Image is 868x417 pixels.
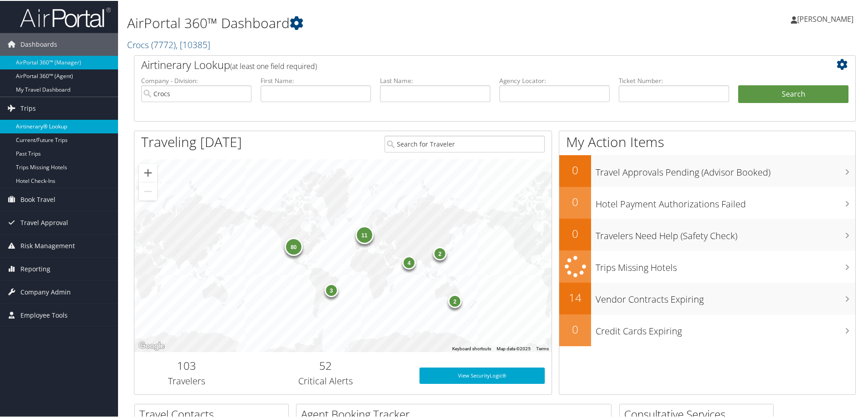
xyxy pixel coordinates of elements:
[433,246,447,260] div: 2
[151,38,176,50] span: ( 7772 )
[619,75,729,84] label: Ticket Number:
[738,84,848,103] button: Search
[20,303,68,326] span: Employee Tools
[596,288,855,305] h3: Vendor Contracts Expiring
[246,357,406,373] h2: 52
[20,211,68,233] span: Travel Approval
[497,345,531,350] span: Map data ©2025
[141,374,232,387] h3: Travelers
[559,132,855,151] h1: My Action Items
[559,193,591,209] h2: 0
[20,234,75,256] span: Risk Management
[20,187,55,210] span: Book Travel
[559,218,855,250] a: 0Travelers Need Help (Safety Check)
[355,225,373,243] div: 11
[559,314,855,345] a: 0Credit Cards Expiring
[127,38,210,50] a: Crocs
[596,161,855,178] h3: Travel Approvals Pending (Advisor Booked)
[596,256,855,273] h3: Trips Missing Hotels
[596,224,855,241] h3: Travelers Need Help (Safety Check)
[325,283,338,296] div: 3
[559,250,855,282] a: Trips Missing Hotels
[596,192,855,210] h3: Hotel Payment Authorizations Failed
[559,186,855,218] a: 0Hotel Payment Authorizations Failed
[20,32,57,55] span: Dashboards
[385,135,545,152] input: Search for Traveler
[797,13,853,23] span: [PERSON_NAME]
[559,162,591,177] h2: 0
[419,367,545,383] a: View SecurityLogic®
[137,339,167,351] a: Open this area in Google Maps (opens a new window)
[141,132,242,151] h1: Traveling [DATE]
[402,255,416,269] div: 4
[499,75,610,84] label: Agency Locator:
[452,345,491,351] button: Keyboard shortcuts
[559,154,855,186] a: 0Travel Approvals Pending (Advisor Booked)
[137,339,167,351] img: Google
[536,345,549,350] a: Terms (opens in new tab)
[230,60,317,70] span: (at least one field required)
[141,56,789,72] h2: Airtinerary Lookup
[559,321,591,336] h2: 0
[139,182,157,200] button: Zoom out
[20,257,50,280] span: Reporting
[127,13,617,32] h1: AirPortal 360™ Dashboard
[20,96,36,119] span: Trips
[141,75,252,84] label: Company - Division:
[448,294,462,307] div: 2
[261,75,371,84] label: First Name:
[139,163,157,181] button: Zoom in
[141,357,232,373] h2: 103
[596,319,855,337] h3: Credit Cards Expiring
[284,237,302,255] div: 80
[791,5,863,32] a: [PERSON_NAME]
[559,289,591,304] h2: 14
[246,374,406,387] h3: Critical Alerts
[20,6,111,27] img: airportal-logo.png
[20,280,71,303] span: Company Admin
[176,38,210,50] span: , [ 10385 ]
[559,282,855,314] a: 14Vendor Contracts Expiring
[559,225,591,240] h2: 0
[380,75,490,84] label: Last Name:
